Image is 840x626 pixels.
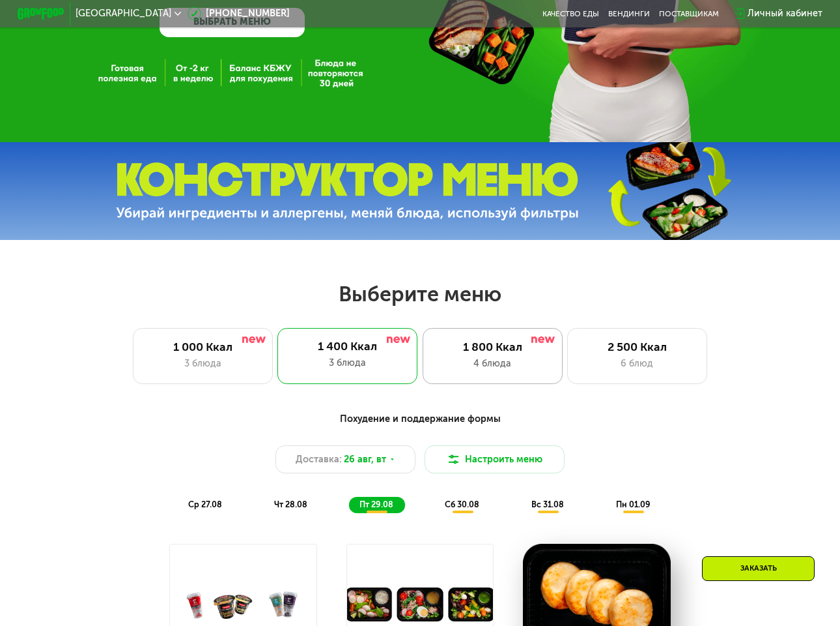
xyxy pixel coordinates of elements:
[531,499,564,509] span: вс 31.08
[542,9,599,18] a: Качество еды
[289,356,406,370] div: 3 блюда
[145,340,260,355] div: 1 000 Ккал
[145,357,260,371] div: 3 блюда
[274,499,307,509] span: чт 28.08
[434,357,550,371] div: 4 блюда
[75,412,766,426] div: Похудение и поддержание формы
[616,499,651,509] span: пн 01.09
[296,453,342,467] span: Доставка:
[659,9,719,18] div: поставщикам
[580,340,695,355] div: 2 500 Ккал
[289,340,406,354] div: 1 400 Ккал
[359,499,393,509] span: пт 29.08
[580,357,695,371] div: 6 блюд
[608,9,650,18] a: Вендинги
[445,499,479,509] span: сб 30.08
[76,9,171,18] span: [GEOGRAPHIC_DATA]
[188,499,222,509] span: ср 27.08
[748,7,822,21] div: Личный кабинет
[702,556,815,581] div: Заказать
[37,281,802,307] h2: Выберите меню
[425,445,565,473] button: Настроить меню
[188,7,290,21] a: [PHONE_NUMBER]
[344,453,386,467] span: 26 авг, вт
[434,340,550,355] div: 1 800 Ккал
